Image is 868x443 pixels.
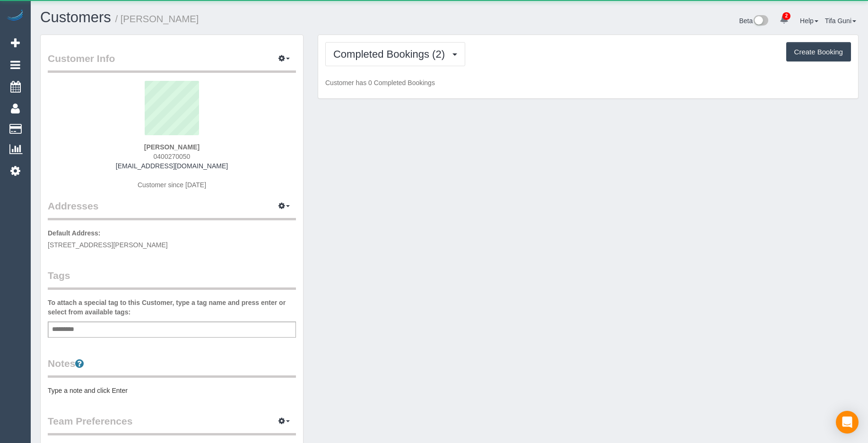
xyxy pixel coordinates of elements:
span: Customer since [DATE] [138,181,206,189]
legend: Tags [48,269,296,290]
span: Completed Bookings (2) [333,48,450,60]
label: Default Address: [48,228,101,238]
legend: Customer Info [48,52,296,73]
a: Help [800,17,818,25]
label: To attach a special tag to this Customer, type a tag name and press enter or select from availabl... [48,298,296,317]
legend: Notes [48,356,296,378]
a: Tifa Guni [825,17,856,25]
small: / [PERSON_NAME] [115,14,199,24]
a: Beta [739,17,768,25]
a: [EMAIL_ADDRESS][DOMAIN_NAME] [116,162,228,170]
strong: [PERSON_NAME] [144,143,200,151]
div: Open Intercom Messenger [836,411,859,434]
p: Customer has 0 Completed Bookings [325,78,851,87]
span: 0400270050 [154,153,191,160]
span: 2 [782,12,790,20]
img: New interface [753,15,768,27]
span: [STREET_ADDRESS][PERSON_NAME] [48,241,168,249]
img: Automaid Logo [6,9,25,23]
legend: Team Preferences [48,414,296,435]
button: Create Booking [786,42,851,62]
a: Customers [40,9,111,26]
a: 2 [775,9,793,30]
button: Completed Bookings (2) [325,42,465,66]
pre: Type a note and click Enter [48,386,296,395]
